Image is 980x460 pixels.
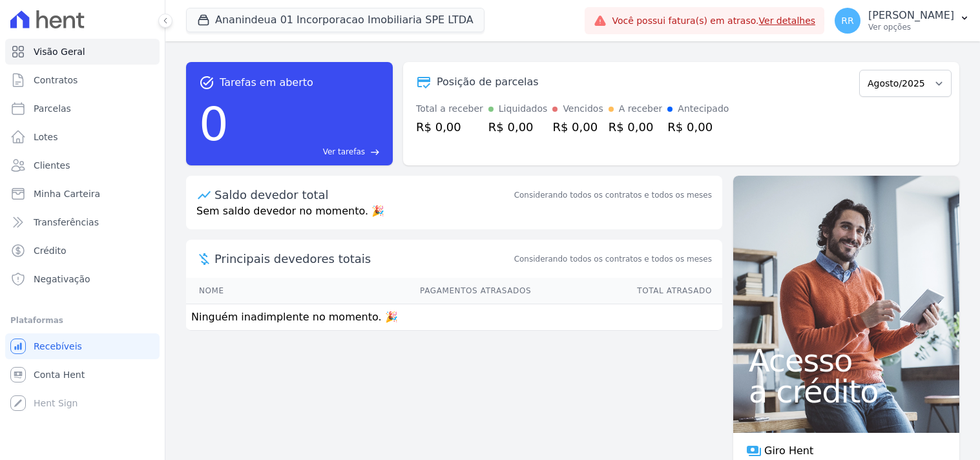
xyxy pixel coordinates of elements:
[678,102,729,116] div: Antecipado
[416,118,483,136] div: R$ 0,00
[186,8,485,32] button: Ananindeua 01 Incorporacao Imobiliaria SPE LTDA
[824,3,980,39] button: RR [PERSON_NAME] Ver opções
[323,146,365,158] span: Ver tarefas
[186,204,722,229] p: Sem saldo devedor no momento. 🎉
[220,75,313,90] span: Tarefas em aberto
[612,14,815,28] span: Você possui fatura(s) em atraso.
[234,146,380,158] a: Ver tarefas east
[749,345,944,376] span: Acesso
[34,244,67,257] span: Crédito
[34,159,70,172] span: Clientes
[34,187,100,200] span: Minha Carteira
[609,118,663,136] div: R$ 0,00
[5,39,160,65] a: Visão Geral
[199,75,214,90] span: task_alt
[34,102,71,115] span: Parcelas
[199,90,229,158] div: 0
[5,152,160,178] a: Clientes
[841,16,853,25] span: RR
[214,250,512,267] span: Principais devedores totais
[34,131,58,143] span: Lotes
[5,181,160,207] a: Minha Carteira
[5,238,160,264] a: Crédito
[34,340,82,353] span: Recebíveis
[5,96,160,121] a: Parcelas
[764,443,813,459] span: Giro Hent
[514,189,712,201] div: Considerando todos os contratos e todos os meses
[34,216,99,229] span: Transferências
[868,9,954,22] p: [PERSON_NAME]
[34,273,90,286] span: Negativação
[34,368,85,381] span: Conta Hent
[34,74,78,87] span: Contratos
[619,102,663,116] div: A receber
[5,362,160,388] a: Conta Hent
[370,147,380,157] span: east
[499,102,548,116] div: Liquidados
[667,118,729,136] div: R$ 0,00
[532,278,722,304] th: Total Atrasado
[868,22,954,32] p: Ver opções
[10,313,154,328] div: Plataformas
[282,278,532,304] th: Pagamentos Atrasados
[5,67,160,93] a: Contratos
[186,304,722,331] td: Ninguém inadimplente no momento. 🎉
[437,74,539,90] div: Posição de parcelas
[749,376,944,407] span: a crédito
[5,333,160,359] a: Recebíveis
[514,253,712,265] span: Considerando todos os contratos e todos os meses
[416,102,483,116] div: Total a receber
[214,186,512,204] div: Saldo devedor total
[34,45,85,58] span: Visão Geral
[5,209,160,235] a: Transferências
[5,266,160,292] a: Negativação
[552,118,603,136] div: R$ 0,00
[759,16,816,26] a: Ver detalhes
[488,118,548,136] div: R$ 0,00
[563,102,603,116] div: Vencidos
[186,278,282,304] th: Nome
[5,124,160,150] a: Lotes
